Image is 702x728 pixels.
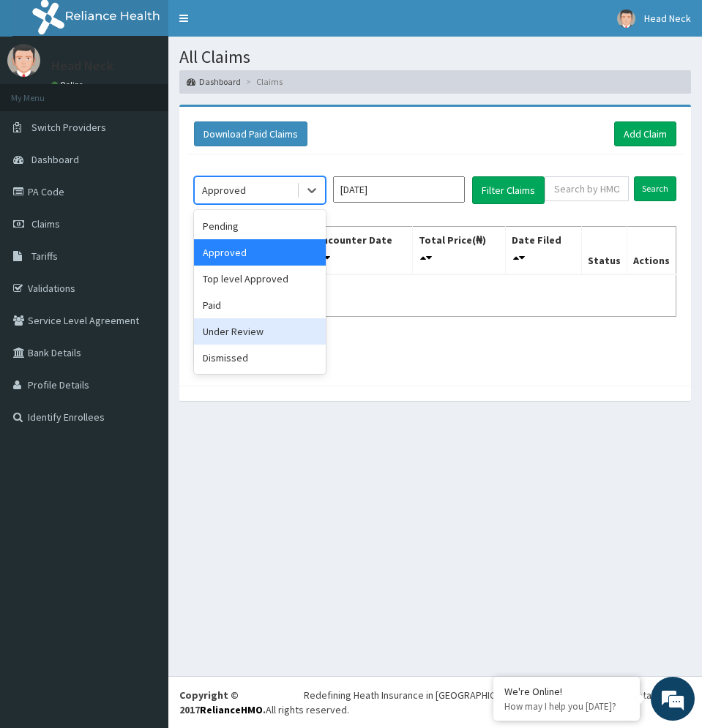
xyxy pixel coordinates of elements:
img: User Image [617,10,635,28]
th: Status [581,226,627,274]
th: Date Filed [505,226,581,274]
button: Filter Claims [472,176,545,204]
div: Dismissed [194,345,326,371]
a: RelianceHMO [200,703,263,716]
div: Redefining Heath Insurance in [GEOGRAPHIC_DATA] using Telemedicine and Data Science! [304,688,691,702]
button: Download Paid Claims [194,121,307,146]
a: Add Claim [614,121,676,146]
li: Claims [242,75,283,88]
div: We're Online! [504,685,629,698]
a: Online [51,80,86,90]
div: Approved [202,183,246,198]
strong: Copyright © 2017 . [179,688,266,716]
th: Total Price(₦) [412,226,505,274]
span: Claims [31,217,60,230]
a: Dashboard [187,75,241,88]
div: Pending [194,213,326,239]
input: Search [634,176,676,201]
span: Tariffs [31,249,58,263]
textarea: Type your message and hit 'Enter' [7,399,279,451]
p: How may I help you today? [504,700,629,713]
div: Paid [194,292,326,318]
span: Dashboard [31,153,79,166]
span: We're online! [85,184,202,332]
input: Select Month and Year [333,176,465,203]
div: Minimize live chat window [240,7,275,42]
div: Top level Approved [194,266,326,292]
span: Head Neck [644,12,691,25]
img: d_794563401_company_1708531726252_794563401 [27,73,59,110]
img: User Image [7,44,40,77]
th: Actions [627,226,676,274]
input: Search by HMO ID [545,176,629,201]
footer: All rights reserved. [168,676,702,728]
div: Approved [194,239,326,266]
div: Chat with us now [76,82,246,101]
div: Under Review [194,318,326,345]
p: Head Neck [51,59,113,72]
h1: All Claims [179,48,691,67]
th: Encounter Date [310,226,412,274]
span: Switch Providers [31,121,106,134]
